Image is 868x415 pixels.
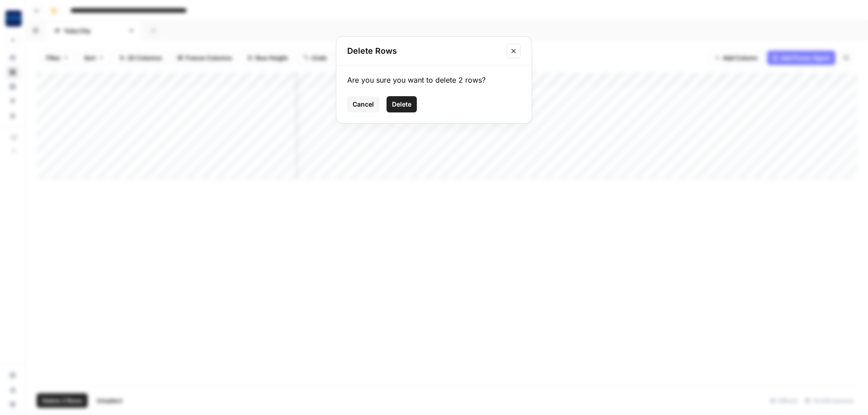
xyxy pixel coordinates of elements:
[353,100,374,109] span: Cancel
[347,75,521,85] div: Are you sure you want to delete 2 rows?
[347,45,501,57] h2: Delete Rows
[387,96,417,112] button: Delete
[347,96,379,112] button: Cancel
[506,44,521,58] button: Close modal
[392,100,411,109] span: Delete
